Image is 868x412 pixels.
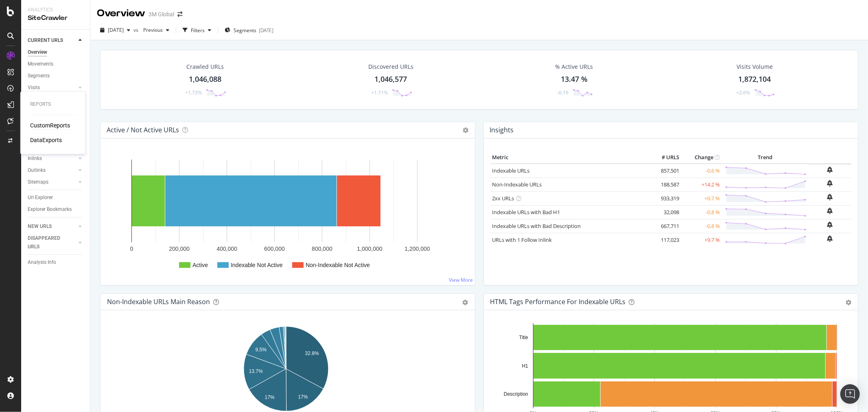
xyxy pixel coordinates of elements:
[107,151,465,278] svg: A chart.
[305,351,319,356] text: 32.8%
[827,194,833,200] div: bell-plus
[649,233,681,247] td: 117,023
[561,74,588,85] div: 13.47 %
[846,300,851,305] div: gear
[30,136,62,145] a: DataExports
[722,151,809,164] th: Trend
[28,13,83,23] div: SiteCrawler
[649,151,681,164] th: # URLS
[739,74,771,85] div: 1,872,104
[649,205,681,219] td: 32,098
[463,127,469,133] i: Options
[30,122,70,130] a: CustomReports
[97,24,133,37] button: [DATE]
[28,166,76,175] a: Outlinks
[404,245,430,252] text: 1,200,000
[28,7,83,13] div: Analytics
[298,394,308,400] text: 17%
[492,195,514,202] a: 2xx URLs
[555,63,593,71] div: % Active URLs
[140,24,173,37] button: Previous
[503,391,528,397] text: Description
[306,262,370,268] text: Non-Indexable Not Active
[192,262,208,268] text: Active
[28,205,84,214] a: Explorer Bookmarks
[28,154,76,163] a: Inlinks
[681,178,722,191] td: +14.2 %
[649,164,681,178] td: 857,501
[249,368,263,374] text: 13.7%
[28,234,69,251] div: DISAPPEARED URLS
[107,125,179,136] h4: Active / Not Active URLs
[28,36,76,45] a: CURRENT URLS
[492,181,542,188] a: Non-Indexable URLs
[28,60,84,68] a: Movements
[28,83,40,92] div: Visits
[107,298,210,306] div: Non-Indexable URLs Main Reason
[492,222,581,230] a: Indexable URLs with Bad Description
[519,335,528,340] text: Title
[130,245,133,252] text: 0
[177,11,182,17] div: arrow-right-arrow-left
[234,27,256,34] span: Segments
[256,347,267,353] text: 9.5%
[28,222,76,231] a: NEW URLS
[28,166,46,175] div: Outlinks
[28,222,52,231] div: NEW URLS
[28,72,50,80] div: Segments
[28,234,76,251] a: DISAPPEARED URLS
[189,74,221,85] div: 1,046,088
[827,167,833,173] div: bell-plus
[28,36,63,45] div: CURRENT URLS
[463,300,468,305] div: gear
[827,208,833,214] div: bell-plus
[28,60,53,68] div: Movements
[357,245,382,252] text: 1,000,000
[490,298,626,306] div: HTML Tags Performance for Indexable URLs
[681,205,722,219] td: -0.8 %
[191,27,205,34] div: Filters
[649,219,681,233] td: 667,711
[185,89,202,96] div: +1.73%
[28,193,53,202] div: Url Explorer
[492,236,552,243] a: URLs with 1 Follow Inlink
[221,24,277,37] button: Segments[DATE]
[97,7,145,20] div: Overview
[312,245,332,252] text: 800,000
[827,235,833,242] div: bell-plus
[840,384,860,404] div: Open Intercom Messenger
[28,178,48,186] div: Sitemaps
[737,63,773,71] div: Visits Volume
[149,10,174,18] div: 3M Global
[827,180,833,186] div: bell-plus
[827,221,833,228] div: bell-plus
[28,48,84,57] a: Overview
[30,101,76,108] div: Reports
[28,258,56,267] div: Analysis Info
[28,83,76,92] a: Visits
[231,262,283,268] text: Indexable Not Active
[492,208,560,216] a: Indexable URLs with Bad H1
[264,245,285,252] text: 600,000
[28,48,47,57] div: Overview
[368,63,413,71] div: Discovered URLs
[108,26,124,33] span: 2025 Aug. 31st
[681,191,722,205] td: +0.7 %
[681,164,722,178] td: -0.6 %
[374,74,407,85] div: 1,046,577
[649,191,681,205] td: 933,319
[649,178,681,191] td: 188,587
[681,233,722,247] td: +9.7 %
[28,205,72,214] div: Explorer Bookmarks
[186,63,224,71] div: Crawled URLs
[28,178,76,186] a: Sitemaps
[140,26,163,33] span: Previous
[133,26,140,33] span: vs
[490,125,514,136] h4: Insights
[681,219,722,233] td: -0.8 %
[28,72,84,80] a: Segments
[265,394,275,400] text: 17%
[681,151,722,164] th: Change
